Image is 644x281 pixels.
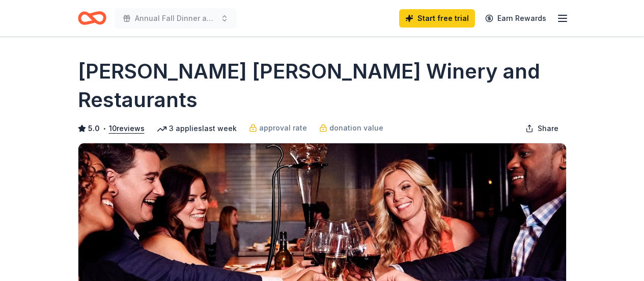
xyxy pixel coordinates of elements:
span: • [102,124,106,133]
button: Share [517,118,567,139]
a: approval rate [249,122,307,134]
h1: [PERSON_NAME] [PERSON_NAME] Winery and Restaurants [78,57,567,114]
button: Annual Fall Dinner and Auction [115,8,237,29]
a: donation value [319,122,383,134]
a: Start free trial [399,9,475,28]
a: Earn Rewards [479,9,552,28]
button: 10reviews [109,122,145,135]
div: 3 applies last week [157,122,237,135]
a: Home [78,6,106,30]
span: donation value [329,122,383,134]
span: approval rate [259,122,307,134]
span: Share [538,122,558,135]
span: Annual Fall Dinner and Auction [135,12,216,24]
span: 5.0 [88,122,100,135]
